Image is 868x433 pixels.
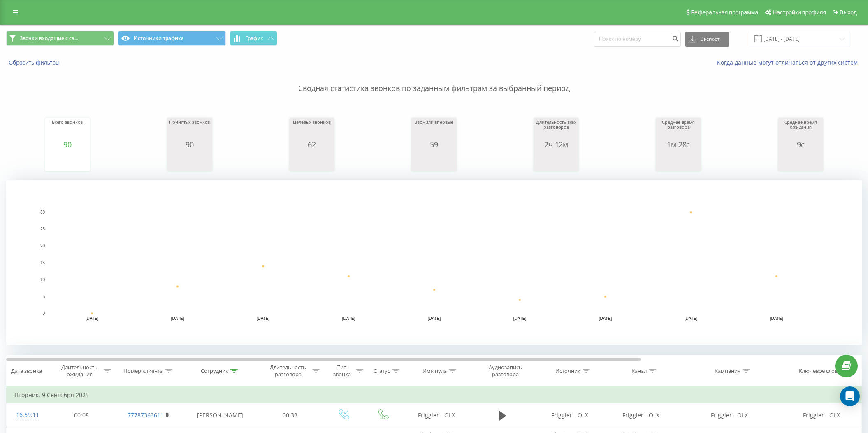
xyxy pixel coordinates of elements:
div: 90 [169,140,210,149]
text: 0 [42,311,45,316]
div: Среднее время ожидания [780,120,821,140]
div: Источник [555,368,580,375]
button: График [230,31,277,46]
svg: A chart. [169,149,210,173]
div: Длительность всех разговоров [536,120,577,140]
div: Канал [631,368,647,375]
svg: A chart. [536,149,577,173]
div: 9с [780,140,821,149]
span: Звонки входящие с са... [20,35,78,42]
button: Звонки входящие с са... [6,31,114,46]
text: [DATE] [342,316,355,321]
svg: A chart. [6,180,862,345]
text: [DATE] [685,316,698,321]
td: 00:33 [257,403,323,427]
a: Когда данные могут отличаться от других систем [717,58,862,66]
text: 5 [42,294,45,299]
div: 1м 28с [658,140,699,149]
div: 62 [291,140,332,149]
button: Сбросить фильтры [6,59,64,66]
div: 2ч 12м [536,140,577,149]
a: 77787363611 [128,411,164,419]
div: Длительность ожидания [58,364,102,378]
text: [DATE] [257,316,270,321]
svg: A chart. [413,149,455,173]
svg: A chart. [658,149,699,173]
button: Источники трафика [118,31,226,46]
text: [DATE] [599,316,612,321]
div: Дата звонка [11,368,42,375]
div: Целевых звонков [291,120,332,140]
text: [DATE] [770,316,783,321]
div: Аудиозапись разговора [478,364,532,378]
td: Friggier - OLX [782,403,861,427]
div: 16:59:11 [15,407,40,423]
text: 30 [40,210,45,214]
div: Всего звонков [47,120,88,140]
td: 00:08 [49,403,114,427]
span: Реферальная программа [691,9,758,16]
div: Звонили впервые [413,120,455,140]
td: Friggier - OLX [606,403,677,427]
td: Friggier - OLX [534,403,605,427]
span: Выход [840,9,857,16]
td: Friggier - OLX [677,403,782,427]
p: Сводная статистика звонков по заданным фильтрам за выбранный период [6,67,862,94]
text: 10 [40,277,45,282]
td: Вторник, 9 Сентября 2025 [7,387,862,403]
div: Номер клиента [123,368,163,375]
td: [PERSON_NAME] [183,403,257,427]
span: Настройки профиля [773,9,826,16]
div: Длительность разговора [266,364,310,378]
div: 59 [413,140,455,149]
text: [DATE] [86,316,99,321]
text: [DATE] [171,316,184,321]
svg: A chart. [47,149,88,173]
div: Кампания [715,368,740,375]
span: График [245,35,263,41]
text: 20 [40,244,45,248]
td: Friggier - OLX [402,403,471,427]
button: Экспорт [685,32,729,47]
input: Поиск по номеру [594,32,681,47]
div: Статус [374,368,390,375]
div: Open Intercom Messenger [840,386,860,406]
div: Сотрудник [201,368,228,375]
div: 90 [47,140,88,149]
div: Имя пула [422,368,447,375]
text: 15 [40,261,45,265]
div: Ключевое слово [799,368,841,375]
svg: A chart. [291,149,332,173]
svg: A chart. [780,149,821,173]
div: Принятых звонков [169,120,210,140]
text: [DATE] [513,316,527,321]
text: 25 [40,227,45,231]
div: Тип звонка [330,364,354,378]
text: [DATE] [428,316,441,321]
div: Среднее время разговора [658,120,699,140]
